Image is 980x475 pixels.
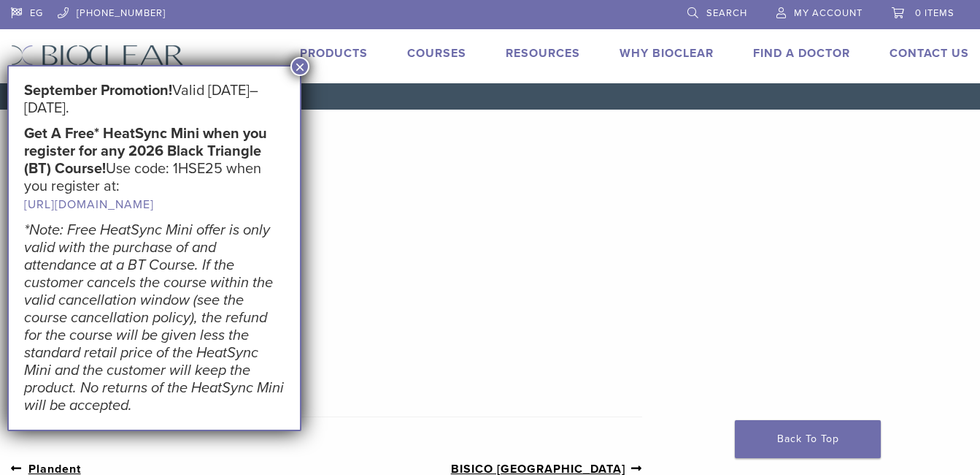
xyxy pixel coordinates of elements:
[11,335,642,357] p: Facebook:
[506,46,580,61] a: Resources
[890,46,969,61] a: Contact Us
[11,214,642,236] p: Phone: [PHONE_NUMBER]
[794,7,863,19] span: My Account
[753,46,850,61] a: Find A Doctor
[915,7,954,19] span: 0 items
[24,197,154,212] a: [URL][DOMAIN_NAME]
[24,125,267,178] strong: Get A Free* HeatSync Mini when you register for any 2026 Black Triangle (BT) Course!
[11,254,642,276] p: Email:
[11,45,184,66] img: Bioclear
[11,376,642,398] p: Instagram: @bibodent
[11,173,642,195] p: [STREET_ADDRESS]
[24,82,285,117] h5: Valid [DATE]–[DATE].
[6,91,37,102] a: Home
[24,82,172,99] strong: September Promotion!
[24,221,284,414] em: *Note: Free HeatSync Mini offer is only valid with the purchase of and attendance at a BT Course....
[24,125,285,213] h5: Use code: 1HSE25 when you register at:
[11,133,642,155] p: Address: 10th of [DATE][GEOGRAPHIC_DATA]
[300,46,368,61] a: Products
[407,46,466,61] a: Courses
[706,7,747,19] span: Search
[620,46,714,61] a: Why Bioclear
[735,420,881,458] a: Back To Top
[11,295,642,317] p: Web:
[290,57,309,76] button: Close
